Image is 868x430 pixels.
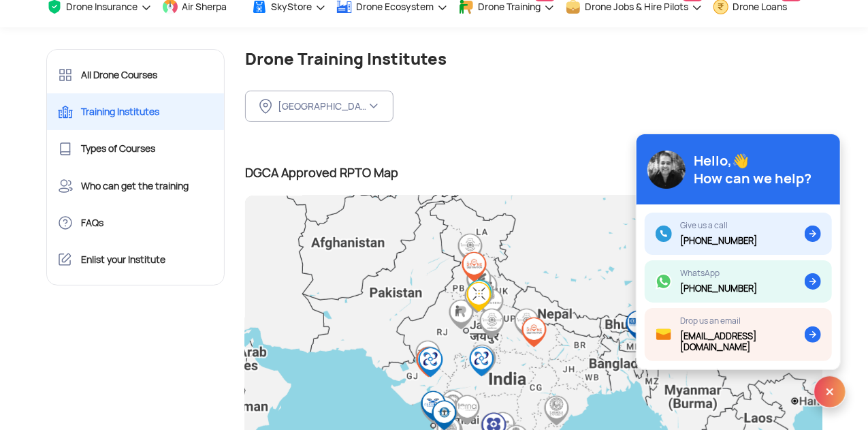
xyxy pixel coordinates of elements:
div: Indira Gandhi Rashriya Uran Akademi (IGRUA) [477,308,507,339]
img: ic_call.svg [656,226,672,242]
h1: Drone Training Institutes [245,49,822,69]
img: ic_arrow.svg [805,326,821,343]
div: [PHONE_NUMBER] [680,283,757,294]
img: img_avatar@2x.png [647,151,686,189]
div: WhatsApp [680,268,757,278]
div: [EMAIL_ADDRESS][DOMAIN_NAME] [680,331,805,353]
img: ic_location_inActive.svg [259,99,272,114]
span: Drone Jobs & Hire Pilots [585,1,689,12]
a: Enlist your Institute [47,241,225,278]
div: Indira Gandhi Rashriya Uran Akademi (IGRUA) [462,283,492,313]
img: ic_chevron_down.svg [368,101,379,112]
span: SkyStore [272,1,312,12]
span: Drone Loans [733,1,788,12]
div: Give us a call [680,221,757,230]
div: Drone Destination [413,347,444,378]
div: [GEOGRAPHIC_DATA] [278,100,366,112]
div: Hello,👋 How can we help? [694,152,811,187]
img: ic_x.svg [814,375,846,408]
a: Who can get the training [47,168,225,204]
a: Give us a call[PHONE_NUMBER] [645,213,832,255]
div: JVE Konnect [420,394,451,425]
div: Amtron Drone School by EduRade [623,310,654,341]
img: ic_mail.svg [656,326,672,343]
div: Blue Ray Aviation [413,340,443,371]
a: FAQs [47,204,225,241]
img: ic_arrow.svg [805,226,821,242]
a: Drop us an email[EMAIL_ADDRESS][DOMAIN_NAME] [645,308,832,361]
a: Types of Courses [47,130,225,167]
div: Drone Destination [519,317,549,348]
img: ic_arrow.svg [805,273,821,290]
div: Flapone Aviation [464,279,495,310]
div: Indira Gandhi Rashriya Uran Akademi (IGRUA) [455,233,485,264]
div: [PHONE_NUMBER] [680,236,757,247]
div: Droneverse Aviation [464,281,494,312]
div: DRONELAB ACADEMY [415,347,446,378]
div: Dronetech Solutions Pvt Ltd [418,390,449,421]
div: Sanskar Dham Campus [413,346,444,377]
h2: DGCA Approved RPTO Map [245,163,398,183]
a: All Drone Courses [47,57,225,93]
button: [GEOGRAPHIC_DATA] [245,91,393,122]
div: Centurion University of Technology and Management [541,395,572,426]
a: Training Institutes [47,93,225,130]
div: DRONELAB ACADEMY [466,346,497,377]
div: Ganpati Aviation Solutions [466,279,497,310]
div: Drone Imaging & Information Services of Haryana [464,266,494,296]
a: WhatsApp[PHONE_NUMBER] [645,260,832,303]
div: Terna Public Charitable Trust [452,395,483,425]
span: Drone Training [479,1,541,12]
div: Indira Gandhi Rashriya Uran Akademi (IGRUA) [511,308,542,339]
div: Dronachariya Drone Academy [470,273,500,303]
div: Drone Destination [459,251,489,282]
div: Woahage Aviation [446,299,477,330]
div: Indira Gandhi Rashriya Uran Akademi (IGRUA) [467,344,498,375]
img: ic_whatsapp.svg [656,273,672,290]
span: Drone Insurance [67,1,138,12]
div: Mahatma Phule Krishi Vidyapeeth [438,390,468,420]
div: WOW GoGreen [415,346,445,377]
div: Drop us an email [680,316,805,326]
span: Drone Ecosystem [357,1,434,12]
span: Air Sherpa [182,1,227,12]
